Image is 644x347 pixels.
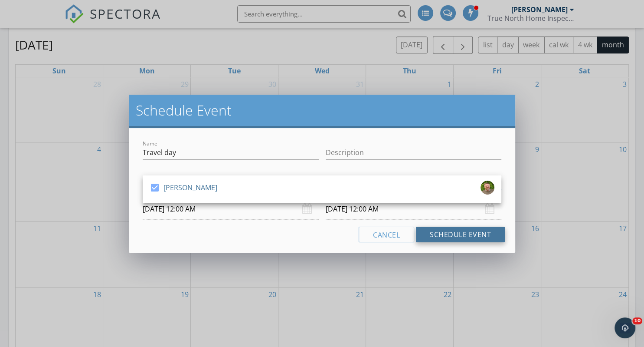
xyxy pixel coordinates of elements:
[143,198,319,220] input: Select date
[359,227,414,242] button: Cancel
[615,317,635,338] iframe: Intercom live chat
[481,181,494,195] img: abu_june_4_09.png
[163,181,217,195] div: [PERSON_NAME]
[632,317,642,324] span: 10
[416,227,505,242] button: Schedule Event
[136,102,508,119] h2: Schedule Event
[326,198,502,220] input: Select date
